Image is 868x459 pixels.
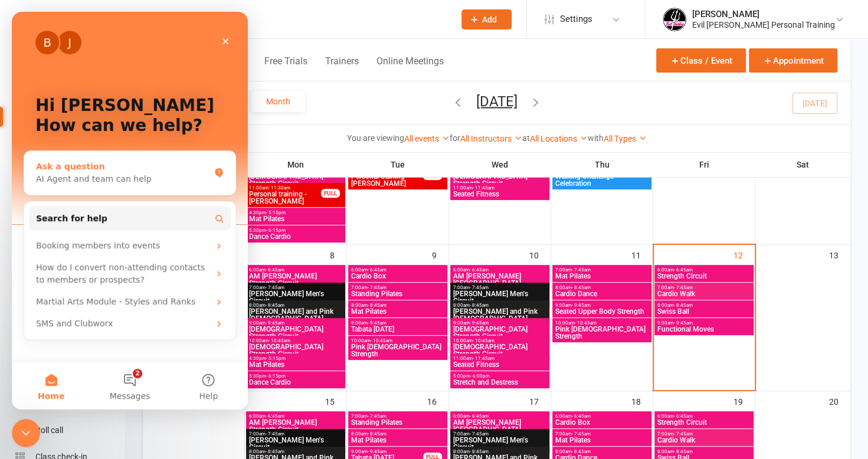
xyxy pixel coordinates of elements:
div: Profile image for Jia [46,19,70,42]
span: Seated Upper Body Strength [555,308,649,315]
span: - 6:45am [368,267,386,273]
span: - 8:45am [266,449,284,454]
span: [PERSON_NAME] and Pink [DEMOGRAPHIC_DATA] [248,308,343,322]
div: Evil [PERSON_NAME] Personal Training [692,19,835,30]
span: Search for help [24,201,96,213]
div: Booking members into events [17,223,219,245]
span: [PERSON_NAME] Men's Circuit [453,290,547,304]
span: 4:30pm [248,356,343,361]
span: - 9:45am [470,320,489,326]
span: - 11:45am [473,185,494,191]
button: Messages [78,350,157,398]
span: - 7:45am [266,431,284,437]
div: Profile image for Bec [24,19,47,42]
strong: with [588,133,604,143]
div: Roll call [35,425,63,435]
span: - 6:15pm [266,373,286,379]
span: Mat Pilates [555,437,649,444]
span: - 5:15pm [266,356,286,361]
button: Trainers [325,55,359,81]
span: Personal training - [PERSON_NAME] [351,173,424,187]
span: Cardio Box [351,273,445,280]
th: Thu [551,152,653,177]
span: [DEMOGRAPHIC_DATA] Strength Circuit [248,173,343,187]
button: Help [158,350,236,398]
span: - 8:45am [674,449,693,454]
span: - 7:45am [368,285,386,290]
span: 6:00am [453,267,547,273]
span: - 7:45am [470,431,489,437]
span: 10:00am [248,338,343,343]
span: - 6:45am [470,267,489,273]
span: 11:00am [453,185,547,191]
span: 9:00am [351,320,445,326]
span: 6:00am [351,267,445,273]
span: 8:00am [657,449,751,454]
div: Close [203,19,224,40]
div: [PERSON_NAME] [692,9,835,19]
th: Wed [449,152,551,177]
span: 9:00am [657,320,751,326]
iframe: Intercom live chat [12,419,40,447]
button: Class / Event [656,48,746,73]
span: Cardio Walk [657,290,751,297]
span: 8:00am [555,285,649,290]
span: - 10:45am [371,338,392,343]
button: Search for help [17,195,219,218]
input: Search... [155,11,446,28]
span: Seated Fitness [453,191,547,198]
strong: for [450,133,460,143]
span: [DEMOGRAPHIC_DATA] Strength Circuit [248,326,343,340]
span: 6:00am [555,414,649,419]
span: Standing Pilates [351,290,445,297]
span: 9:00am [555,303,649,308]
span: 7:00am [657,285,751,290]
div: 11 [631,245,653,264]
span: 11:00am [453,356,547,361]
span: Personal training - [PERSON_NAME] [248,191,322,205]
p: How can we help? [24,104,212,124]
span: 6:00am [248,414,343,419]
strong: at [522,133,530,143]
span: - 6:45am [674,267,693,273]
span: 11:00am [248,185,322,191]
span: - 6:45am [470,414,489,419]
span: - 6:15pm [266,228,286,233]
span: - 6:45am [266,414,284,419]
span: - 9:45am [368,449,386,454]
div: Martial Arts Module - Styles and Ranks [24,284,198,296]
th: Mon [245,152,347,177]
div: SMS and Clubworx [17,301,219,323]
span: - 7:45am [572,431,591,437]
span: 10:00am [555,320,649,326]
div: 20 [829,391,850,411]
span: - 7:45am [674,285,693,290]
span: - 7:45am [572,267,591,273]
span: Mat Pilates [351,308,445,315]
span: 8:00am [453,303,547,308]
div: Martial Arts Module - Styles and Ranks [17,279,219,301]
div: SMS and Clubworx [24,306,198,318]
span: 6:00am [248,267,343,273]
span: Seated Fitness [453,361,547,368]
span: - 6:45am [266,267,284,273]
span: Settings [560,6,592,32]
span: 5:00pm [453,373,547,379]
strong: You are viewing [347,133,404,143]
span: Cardio Walk [657,437,751,444]
span: - 6:00pm [470,373,490,379]
div: Booking members into events [24,228,198,240]
span: 8:00am [248,449,343,454]
span: Mat Pilates [248,215,343,222]
span: 5:30pm [248,228,343,233]
span: - 10:45am [268,338,290,343]
span: Mat Pilates [555,273,649,280]
span: - 7:45am [266,285,284,290]
button: [DATE] [476,93,517,109]
span: 10:00am [351,338,445,343]
span: Pink [DEMOGRAPHIC_DATA] Strength [351,343,445,358]
span: [DEMOGRAPHIC_DATA] Strength Circuit [453,173,547,187]
button: Month [251,91,305,112]
th: Sat [755,152,851,177]
span: - 11:45am [473,356,494,361]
